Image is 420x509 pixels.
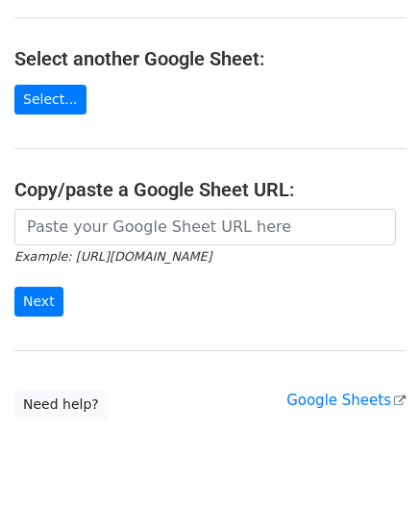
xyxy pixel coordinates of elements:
[324,417,420,509] iframe: Chat Widget
[14,390,108,420] a: Need help?
[14,287,63,317] input: Next
[14,85,86,115] a: Select...
[14,209,396,245] input: Paste your Google Sheet URL here
[14,47,406,70] h4: Select another Google Sheet:
[14,178,406,201] h4: Copy/paste a Google Sheet URL:
[14,249,211,264] small: Example: [URL][DOMAIN_NAME]
[286,392,406,409] a: Google Sheets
